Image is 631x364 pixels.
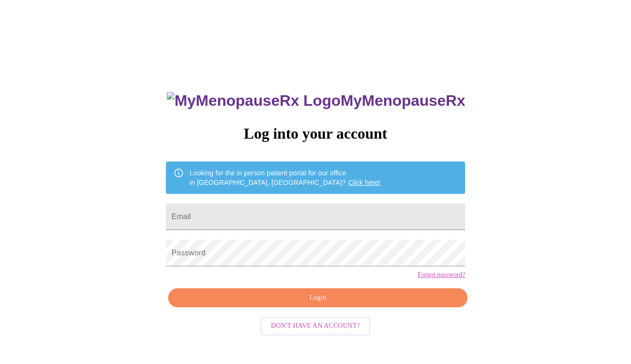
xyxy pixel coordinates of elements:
a: Forgot password? [417,271,465,279]
a: Don't have an account? [258,321,373,329]
h3: Log into your account [166,125,465,142]
span: Login [179,292,457,304]
span: Don't have an account? [271,320,360,332]
button: Don't have an account? [261,317,371,335]
a: Click here! [348,179,381,186]
h3: MyMenopauseRx [167,92,465,110]
button: Login [168,288,468,308]
img: MyMenopauseRx Logo [167,92,340,110]
div: Looking for the in person patient portal for our office in [GEOGRAPHIC_DATA], [GEOGRAPHIC_DATA]? [190,164,381,191]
